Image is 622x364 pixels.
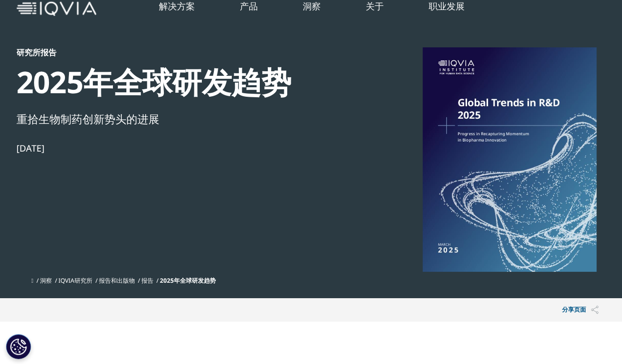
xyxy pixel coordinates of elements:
button: Cookie 设置 [6,334,31,359]
font: 2025年全球研发趋势 [16,61,291,102]
font: [DATE] [16,142,44,154]
a: 报告 [141,276,153,285]
a: 洞察 [40,276,52,285]
a: IQVIA研究所 [58,276,92,285]
img: 分享页面 [591,306,599,314]
button: 分享页面分享页面 [555,298,606,322]
a: 报告和出版物 [99,276,135,285]
font: 研究所报告 [16,47,56,58]
font: 重拾生物制药创新势头的进展 [16,111,159,126]
font: 分享页面 [562,305,586,314]
img: IQVIA医疗信息技术和制药临床研究公司 [16,1,96,16]
font: 2025年全球研发趋势 [160,276,216,285]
